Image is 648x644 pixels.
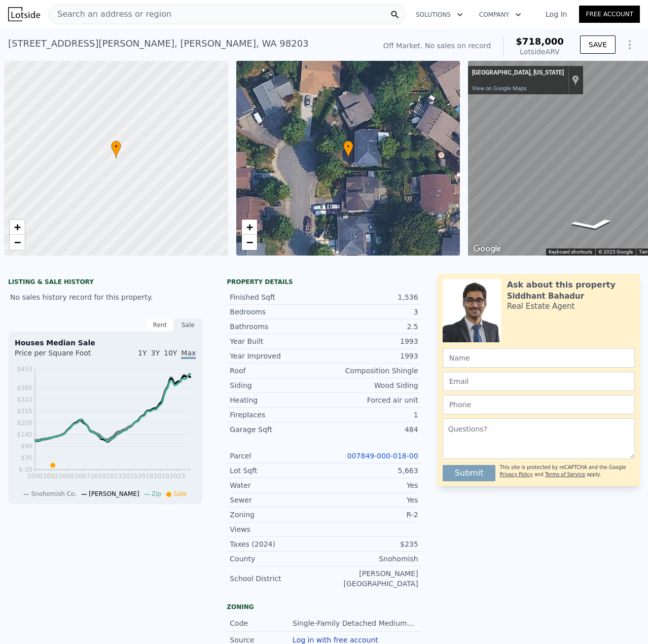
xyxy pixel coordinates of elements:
[507,301,575,311] div: Real Estate Agent
[324,351,418,361] div: 1993
[324,554,418,564] div: Snohomish
[242,235,257,250] a: Zoom out
[21,443,32,450] tspan: $90
[75,473,90,480] tspan: 2007
[324,307,418,317] div: 3
[471,6,529,24] button: Company
[549,248,592,256] button: Keyboard shortcuts
[242,220,257,235] a: Zoom in
[383,41,491,51] div: Off Market. No sales on record
[230,466,324,476] div: Lot Sqft
[324,336,418,346] div: 1993
[230,351,324,361] div: Year Improved
[230,424,324,435] div: Garage Sqft
[170,473,186,480] tspan: 2023
[27,473,43,480] tspan: 2000
[17,396,32,403] tspan: $310
[181,349,196,359] span: Max
[230,292,324,302] div: Finished Sqft
[499,461,635,481] div: This site is protected by reCAPTCHA and the Google and apply.
[620,34,640,55] button: Show Options
[15,348,105,364] div: Price per Square Foot
[516,36,564,47] span: $718,000
[174,318,202,332] div: Sale
[43,473,59,480] tspan: 2002
[343,142,353,151] span: •
[8,278,202,288] div: LISTING & SALE HISTORY
[572,75,579,86] a: Show location on map
[347,452,418,460] a: 007849-000-018-00
[230,618,293,628] div: Code
[580,35,616,54] button: SAVE
[17,419,32,426] tspan: $200
[227,278,421,286] div: Property details
[324,480,418,490] div: Yes
[17,366,32,373] tspan: $453
[443,395,635,414] input: Phone
[8,37,309,51] div: [STREET_ADDRESS][PERSON_NAME] , [PERSON_NAME] , WA 98203
[246,236,253,248] span: −
[19,466,32,473] tspan: $-20
[14,236,21,248] span: −
[59,473,75,480] tspan: 2005
[17,384,32,391] tspan: $365
[230,574,324,584] div: School District
[443,465,496,481] button: Submit
[152,490,161,497] span: Zip
[230,307,324,317] div: Bedrooms
[324,466,418,476] div: 5,663
[246,221,253,233] span: +
[10,235,25,250] a: Zoom out
[230,336,324,346] div: Year Built
[408,6,471,24] button: Solutions
[324,495,418,505] div: Yes
[154,473,169,480] tspan: 2020
[230,495,324,505] div: Sewer
[227,603,421,611] div: Zoning
[558,216,627,234] path: Go East
[15,338,196,348] div: Houses Median Sale
[324,395,418,405] div: Forced air unit
[499,472,532,477] a: Privacy Policy
[324,380,418,390] div: Wood Siding
[579,6,640,23] a: Free Account
[230,395,324,405] div: Heating
[471,242,504,256] a: Open this area in Google Maps (opens a new window)
[507,291,584,301] div: Siddhant Bahadur
[230,554,324,564] div: County
[533,9,579,19] a: Log In
[49,8,171,20] span: Search an address or region
[21,454,32,461] tspan: $35
[324,366,418,376] div: Composition Shingle
[324,539,418,549] div: $235
[443,348,635,368] input: Name
[545,472,585,477] a: Terms of Service
[230,480,324,490] div: Water
[507,279,616,291] div: Ask about this property
[324,568,418,589] div: [PERSON_NAME][GEOGRAPHIC_DATA]
[91,473,106,480] tspan: 2010
[89,490,139,497] span: [PERSON_NAME]
[598,249,633,255] span: © 2025 Google
[111,140,121,158] div: •
[230,380,324,390] div: Siding
[138,349,147,357] span: 1Y
[230,524,324,534] div: Views
[230,451,324,461] div: Parcel
[138,473,154,480] tspan: 2018
[146,318,174,332] div: Rent
[151,349,160,357] span: 3Y
[230,321,324,332] div: Bathrooms
[516,47,564,57] div: Lotside ARV
[122,473,138,480] tspan: 2015
[106,473,122,480] tspan: 2013
[230,410,324,420] div: Fireplaces
[324,410,418,420] div: 1
[472,85,527,92] a: View on Google Maps
[111,142,121,151] span: •
[324,292,418,302] div: 1,536
[293,636,378,644] button: Log in with free account
[31,490,77,497] span: Snohomish Co.
[17,408,32,415] tspan: $255
[8,288,202,306] div: No sales history record for this property.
